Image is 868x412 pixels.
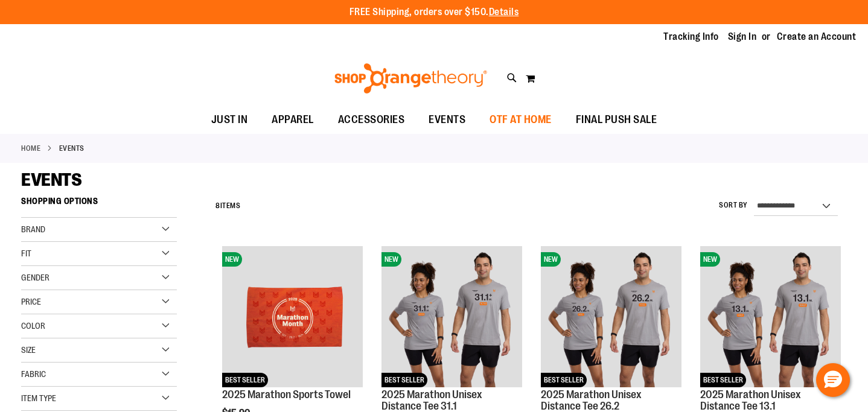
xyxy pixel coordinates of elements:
[21,345,36,355] span: Size
[21,191,177,218] strong: Shopping Options
[222,388,351,401] a: 2025 Marathon Sports Towel
[211,106,248,133] span: JUST IN
[816,363,850,397] button: Hello, have a question? Let’s chat.
[222,246,363,387] img: 2025 Marathon Sports Towel
[490,106,552,133] span: OTF AT HOME
[272,106,314,133] span: APPAREL
[416,106,477,133] a: EVENTS
[326,106,417,134] a: ACCESSORIES
[477,106,564,134] a: OTF AT HOME
[215,197,240,215] h2: Items
[700,246,841,388] a: 2025 Marathon Unisex Distance Tee 13.1NEWBEST SELLER
[663,30,719,43] a: Tracking Info
[338,106,405,133] span: ACCESSORIES
[222,246,363,388] a: 2025 Marathon Sports TowelNEWBEST SELLER
[700,246,841,387] img: 2025 Marathon Unisex Distance Tee 13.1
[541,252,561,267] span: NEW
[21,249,31,258] span: Fit
[59,143,85,154] strong: EVENTS
[199,106,260,134] a: JUST IN
[21,321,45,331] span: Color
[381,252,401,267] span: NEW
[381,246,522,388] a: 2025 Marathon Unisex Distance Tee 31.1NEWBEST SELLER
[429,106,465,133] span: EVENTS
[215,201,220,210] span: 8
[21,393,56,403] span: Item Type
[21,170,81,190] span: EVENTS
[260,106,326,134] a: APPAREL
[564,106,669,134] a: FINAL PUSH SALE
[728,30,757,43] a: Sign In
[349,5,519,19] p: FREE Shipping, orders over $150.
[21,369,46,379] span: Fabric
[21,143,40,154] a: Home
[21,297,41,306] span: Price
[541,246,681,387] img: 2025 Marathon Unisex Distance Tee 26.2
[719,200,748,211] label: Sort By
[489,7,519,17] a: Details
[222,373,268,387] span: BEST SELLER
[700,373,746,387] span: BEST SELLER
[381,246,522,387] img: 2025 Marathon Unisex Distance Tee 31.1
[700,252,720,267] span: NEW
[576,106,657,133] span: FINAL PUSH SALE
[21,273,49,282] span: Gender
[541,246,681,388] a: 2025 Marathon Unisex Distance Tee 26.2NEWBEST SELLER
[21,224,45,234] span: Brand
[541,373,587,387] span: BEST SELLER
[777,30,857,43] a: Create an Account
[333,63,489,93] img: Shop Orangetheory
[222,252,242,267] span: NEW
[381,373,427,387] span: BEST SELLER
